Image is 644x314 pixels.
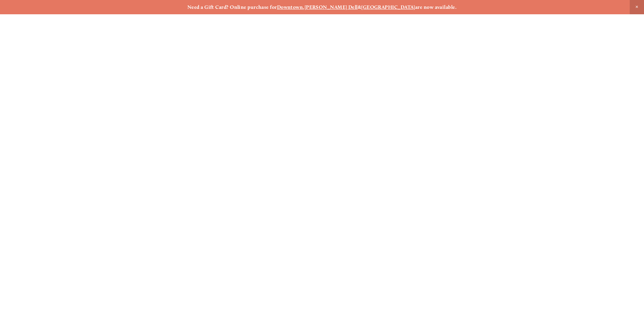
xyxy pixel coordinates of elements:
[187,4,277,10] strong: Need a Gift Card? Online purchase for
[303,4,304,10] strong: ,
[361,4,415,10] a: [GEOGRAPHIC_DATA]
[415,4,457,10] strong: are now available.
[277,4,303,10] a: Downtown
[305,4,358,10] a: [PERSON_NAME] Dell
[358,4,361,10] strong: &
